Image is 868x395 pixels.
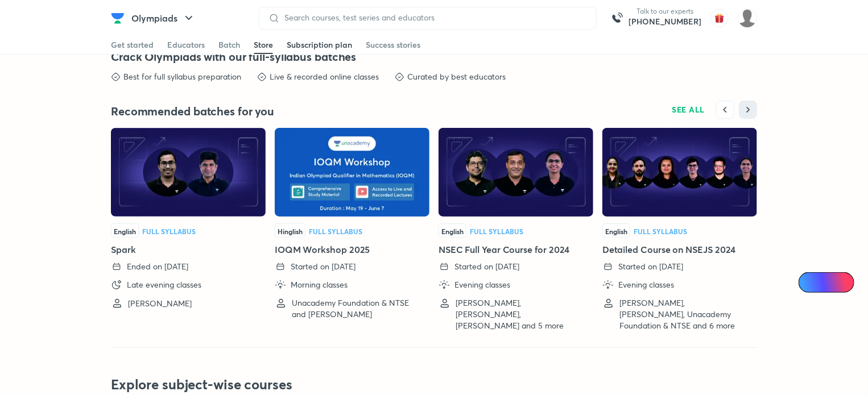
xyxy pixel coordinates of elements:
img: Shrihari [738,9,757,28]
h5: NSEC Full Year Course for 2024 [439,243,593,256]
h4: Crack Olympiads with our full-syllabus batches [111,49,757,64]
p: [PERSON_NAME] [128,298,192,309]
div: Subscription plan [287,39,352,51]
a: Ai Doubts [799,272,854,293]
span: Full Syllabus [142,227,196,236]
button: SEE ALL [666,101,712,119]
button: Olympiads [125,7,202,30]
p: Morning classes [291,279,348,290]
div: Get started [111,39,154,51]
p: Ended on [DATE] [127,261,188,272]
span: Full Syllabus [309,227,362,236]
a: [PHONE_NUMBER] [629,16,701,27]
h5: IOQM Workshop 2025 [275,243,429,256]
span: Full Syllabus [634,227,687,236]
a: Get started [111,36,154,54]
h3: Explore subject-wise courses [111,375,757,393]
a: Success stories [366,36,420,54]
p: Started on [DATE] [291,261,356,272]
p: Curated by best educators [407,71,506,82]
p: Talk to our experts [629,7,701,16]
h5: Spark [111,243,266,256]
span: Ai Doubts [817,278,848,287]
h5: Detailed Course on NSEJS 2024 [602,243,757,256]
img: Company Logo [111,11,125,25]
p: Best for full syllabus preparation [123,71,241,82]
p: Started on [DATE] [618,261,683,272]
div: Batch [218,39,240,51]
p: Late evening classes [127,279,201,290]
span: English [114,227,136,236]
p: [PERSON_NAME], [PERSON_NAME], [PERSON_NAME] and 5 more [456,297,584,331]
img: avatar [710,9,729,27]
span: Full Syllabus [470,227,523,236]
img: call-us [606,7,629,30]
p: Evening classes [618,279,674,290]
p: Unacademy Foundation & NTSE and [PERSON_NAME] [292,297,420,320]
a: Batch [218,36,240,54]
h4: Recommended batches for you [111,104,434,119]
div: Educators [167,39,205,51]
span: SEE ALL [672,106,705,114]
a: Store [254,36,273,54]
div: Success stories [366,39,420,51]
input: Search courses, test series and educators [280,13,587,22]
img: Thumbnail [439,128,593,217]
a: Subscription plan [287,36,352,54]
div: Store [254,39,273,51]
span: Hinglish [278,227,303,236]
p: [PERSON_NAME], [PERSON_NAME], Unacademy Foundation & NTSE and 6 more [619,297,748,331]
p: Live & recorded online classes [270,71,379,82]
p: Evening classes [454,279,510,290]
span: English [441,227,464,236]
a: Educators [167,36,205,54]
span: English [605,227,627,236]
img: Thumbnail [275,128,429,217]
img: Thumbnail [111,128,266,217]
p: Started on [DATE] [454,261,519,272]
img: Icon [805,278,815,287]
img: Thumbnail [602,128,757,217]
